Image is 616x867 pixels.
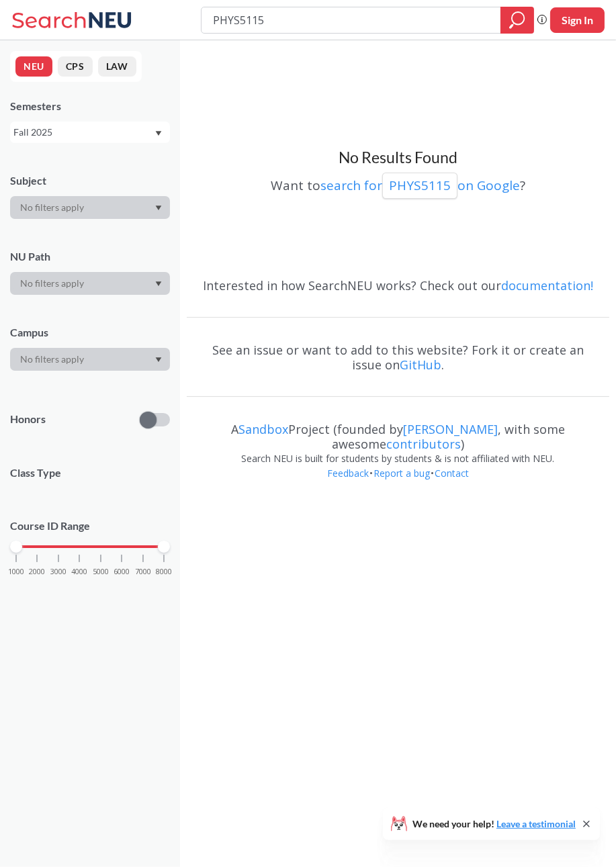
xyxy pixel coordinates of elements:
svg: Dropdown arrow [155,357,162,363]
div: magnifying glass [500,7,534,34]
span: 6000 [114,568,130,576]
a: Feedback [326,467,369,480]
a: documentation! [501,277,593,293]
span: 8000 [156,568,172,576]
p: PHYS5115 [389,177,451,195]
button: NEU [15,56,52,77]
a: Report a bug [373,467,431,480]
a: Leave a testimonial [496,818,576,829]
button: Sign In [550,7,605,33]
div: See an issue or want to add to this website? Fork it or create an issue on . [187,330,609,384]
div: NU Path [10,249,170,264]
svg: Dropdown arrow [155,206,162,211]
span: We need your help! [412,819,576,829]
div: Campus [10,325,170,340]
div: Semesters [10,99,170,113]
a: contributors [386,436,461,452]
div: A Project (founded by , with some awesome ) [187,410,609,451]
a: Contact [434,467,470,480]
div: Want to ? [187,168,609,199]
span: 7000 [135,568,151,576]
div: Fall 2025Dropdown arrow [10,122,170,143]
span: 2000 [29,568,45,576]
div: Subject [10,173,170,188]
span: 4000 [71,568,87,576]
div: Search NEU is built for students by students & is not affiliated with NEU. [187,451,609,466]
div: Fall 2025 [13,125,154,140]
span: 5000 [93,568,109,576]
p: Honors [10,412,46,427]
h3: No Results Found [187,148,609,168]
div: Dropdown arrow [10,196,170,219]
a: Sandbox [238,421,288,437]
svg: magnifying glass [509,11,525,30]
div: Dropdown arrow [10,272,170,295]
button: LAW [98,56,136,77]
div: Interested in how SearchNEU works? Check out our [187,266,609,305]
button: CPS [58,56,93,77]
div: Dropdown arrow [10,348,170,371]
p: Course ID Range [10,518,170,534]
span: 1000 [8,568,24,576]
svg: Dropdown arrow [155,281,162,287]
svg: Dropdown arrow [155,131,162,136]
a: search forPHYS5115on Google [320,177,520,194]
a: [PERSON_NAME] [403,421,498,437]
input: Class, professor, course number, "phrase" [212,9,491,32]
span: 3000 [50,568,67,576]
a: GitHub [400,357,441,373]
div: • • [187,466,609,501]
span: Class Type [10,465,170,480]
